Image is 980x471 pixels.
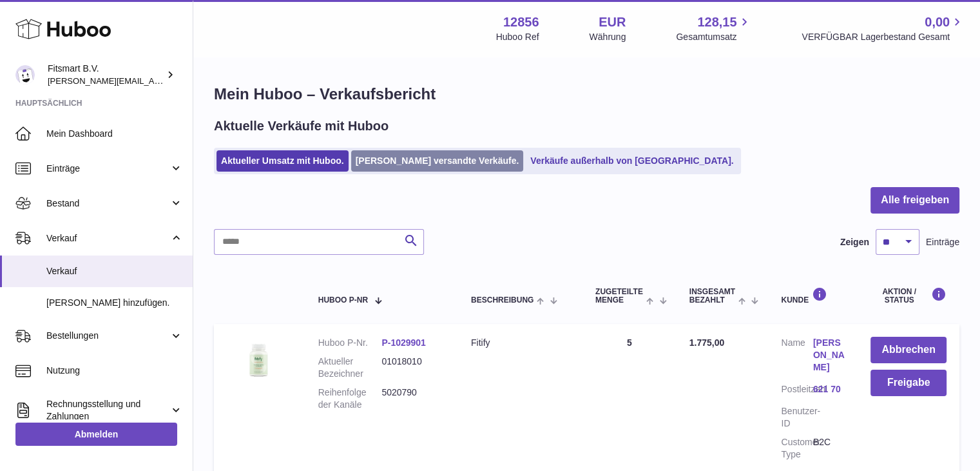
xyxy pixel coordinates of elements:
[689,288,735,305] span: Insgesamt bezahlt
[318,296,368,305] span: Huboo P-Nr
[46,330,169,342] span: Bestellungen
[926,236,959,248] span: Einträge
[15,65,35,85] img: jonathan@leaderoo.com
[813,383,845,396] a: 621 70
[595,288,643,305] span: ZUGETEILTE Menge
[599,14,626,31] strong: EUR
[227,337,291,383] img: 128561739542540.png
[318,386,382,411] dt: Reihenfolge der Kanäle
[318,356,382,380] dt: Aktueller Bezeichner
[781,337,812,377] dt: Name
[870,187,959,214] button: Alle freigeben
[870,287,946,305] div: Aktion / Status
[813,436,845,461] dd: B2C
[381,337,426,348] a: P-1029901
[46,297,183,309] span: [PERSON_NAME] hinzufügen.
[840,236,869,248] label: Zeigen
[351,150,524,172] a: [PERSON_NAME] versandte Verkäufe.
[214,84,959,105] h1: Mein Huboo – Verkaufsbericht
[46,398,169,423] span: Rechnungsstellung und Zahlungen
[46,265,183,277] span: Verkauf
[781,383,812,399] dt: Postleitzahl
[781,405,812,430] dt: Benutzer-ID
[318,337,382,349] dt: Huboo P-Nr.
[46,365,183,377] span: Nutzung
[216,150,349,172] a: Aktueller Umsatz mit Huboo.
[697,14,736,31] span: 128,15
[471,296,533,305] span: Beschreibung
[471,337,570,349] div: Fitify
[802,14,965,43] a: 0,00 VERFÜGBAR Lagerbestand Gesamt
[781,436,812,461] dt: Customer Type
[48,63,164,87] div: Fitsmart B.V.
[813,337,845,374] a: [PERSON_NAME]
[46,232,169,245] span: Verkauf
[676,14,751,43] a: 128,15 Gesamtumsatz
[496,31,539,43] div: Huboo Ref
[802,31,965,43] span: VERFÜGBAR Lagerbestand Gesamt
[870,370,946,396] button: Freigabe
[676,31,751,43] span: Gesamtumsatz
[381,386,445,411] dd: 5020790
[503,14,539,31] strong: 12856
[46,197,169,210] span: Bestand
[15,423,177,446] a: Abmelden
[381,356,445,380] dd: 01018010
[870,337,946,363] button: Abbrechen
[46,128,183,140] span: Mein Dashboard
[590,31,626,43] div: Währung
[526,150,738,172] a: Verkäufe außerhalb von [GEOGRAPHIC_DATA].
[214,117,389,135] h2: Aktuelle Verkäufe mit Huboo
[925,14,950,31] span: 0,00
[781,287,845,305] div: Kunde
[46,163,169,175] span: Einträge
[48,75,258,86] span: [PERSON_NAME][EMAIL_ADDRESS][DOMAIN_NAME]
[689,337,725,348] span: 1.775,00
